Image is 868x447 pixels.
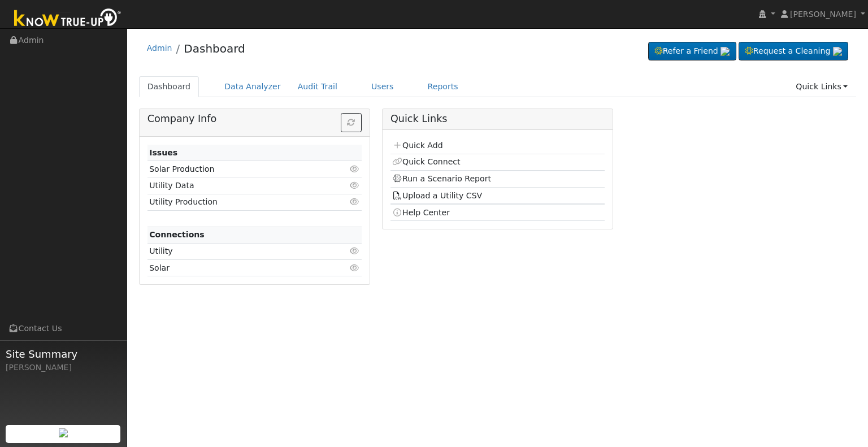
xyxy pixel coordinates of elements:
div: [PERSON_NAME] [6,362,121,374]
span: Site Summary [6,346,121,362]
img: retrieve [721,47,730,56]
i: Click to view [350,264,360,272]
a: Quick Links [787,76,856,97]
a: Request a Cleaning [739,42,848,61]
a: Dashboard [139,76,199,97]
a: Help Center [392,208,450,217]
a: Admin [147,44,172,53]
i: Click to view [350,165,360,173]
i: Click to view [350,247,360,255]
i: Click to view [350,181,360,189]
img: retrieve [833,47,842,56]
a: Quick Add [392,141,442,150]
a: Data Analyzer [216,76,289,97]
td: Solar [147,260,327,276]
span: [PERSON_NAME] [790,10,856,19]
a: Users [363,76,402,97]
td: Solar Production [147,161,327,177]
a: Upload a Utility CSV [392,191,482,200]
a: Refer a Friend [648,42,736,61]
h5: Company Info [147,113,362,125]
td: Utility Data [147,177,327,194]
a: Reports [419,76,467,97]
td: Utility [147,243,327,259]
img: retrieve [59,428,68,437]
strong: Connections [149,230,205,239]
a: Quick Connect [392,157,460,166]
a: Run a Scenario Report [392,174,491,183]
a: Audit Trail [289,76,346,97]
img: Know True-Up [8,6,127,32]
h5: Quick Links [390,113,605,125]
strong: Issues [149,148,177,157]
td: Utility Production [147,194,327,210]
a: Dashboard [184,42,245,55]
i: Click to view [350,198,360,206]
